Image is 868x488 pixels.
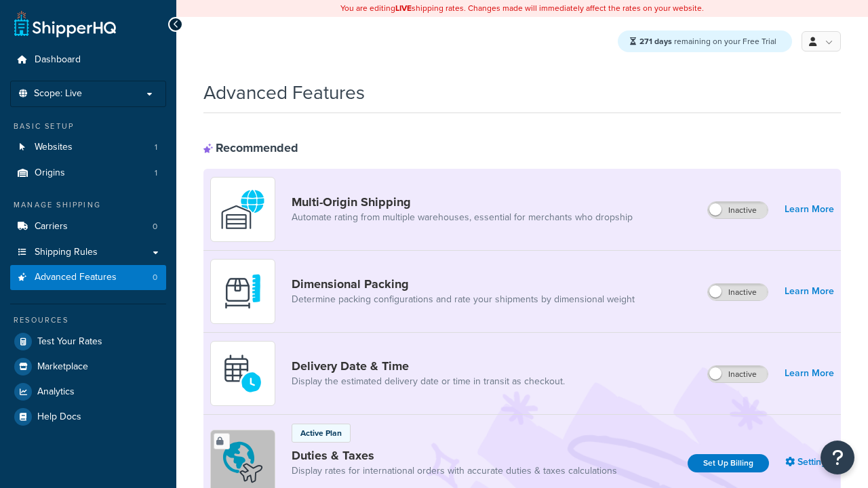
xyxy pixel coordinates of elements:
a: Dashboard [10,47,166,73]
a: Determine packing configurations and rate your shipments by dimensional weight [292,293,635,306]
a: Dimensional Packing [292,277,635,291]
span: Test Your Rates [37,336,102,348]
label: Inactive [708,284,768,300]
span: Dashboard [35,54,81,66]
a: Display rates for international orders with accurate duties & taxes calculations [292,464,617,478]
a: Learn More [785,200,834,219]
div: Basic Setup [10,121,166,132]
span: Analytics [37,386,75,398]
span: Shipping Rules [35,247,98,258]
div: Resources [10,314,166,326]
a: Carriers0 [10,214,166,239]
a: Help Docs [10,405,166,429]
span: Origins [35,167,65,179]
div: Recommended [203,140,298,155]
a: Advanced Features0 [10,265,166,290]
span: 1 [155,167,157,179]
span: 0 [153,272,157,283]
a: Test Your Rates [10,329,166,354]
a: Automate rating from multiple warehouses, essential for merchants who dropship [292,211,633,224]
a: Set Up Billing [688,454,769,472]
span: Marketplace [37,361,88,373]
img: DTVBYsAAAAAASUVORK5CYII= [219,268,267,315]
label: Inactive [708,202,768,218]
li: Origins [10,161,166,186]
div: Manage Shipping [10,199,166,211]
a: Shipping Rules [10,240,166,265]
b: LIVE [395,2,412,14]
img: gfkeb5ejjkALwAAAABJRU5ErkJggg== [219,350,267,397]
a: Websites1 [10,135,166,160]
a: Origins1 [10,161,166,186]
span: Scope: Live [34,88,82,100]
h1: Advanced Features [203,79,365,106]
span: Help Docs [37,411,81,423]
a: Learn More [785,364,834,383]
a: Multi-Origin Shipping [292,195,633,209]
p: Active Plan [300,427,342,439]
a: Settings [785,453,834,472]
li: Websites [10,135,166,160]
span: Carriers [35,221,68,232]
strong: 271 days [639,35,672,47]
span: Advanced Features [35,272,117,283]
span: remaining on your Free Trial [639,35,776,47]
label: Inactive [708,366,768,382]
li: Carriers [10,214,166,239]
span: Websites [35,142,73,153]
span: 1 [155,142,157,153]
a: Marketplace [10,354,166,379]
a: Display the estimated delivery date or time in transit as checkout. [292,375,565,388]
li: Advanced Features [10,265,166,290]
a: Analytics [10,380,166,404]
img: WatD5o0RtDAAAAAElFTkSuQmCC [219,186,267,233]
button: Open Resource Center [821,441,854,474]
span: 0 [153,221,157,232]
a: Delivery Date & Time [292,359,565,373]
a: Duties & Taxes [292,448,617,463]
a: Learn More [785,282,834,301]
